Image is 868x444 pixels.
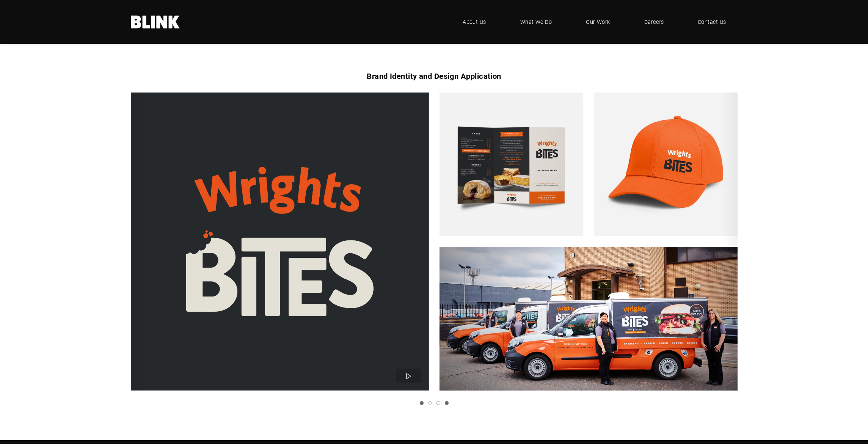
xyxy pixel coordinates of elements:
img: Wrights Bites Food Menu Leaflet [439,93,583,236]
a: Slide 4 [445,401,449,405]
span: About Us [463,18,486,26]
span: Contact Us [698,18,726,26]
a: What We Do [509,11,563,33]
a: Slide 1 [420,401,424,405]
a: Careers [633,11,675,33]
span: What We Do [520,18,552,26]
span: Careers [644,18,664,26]
a: Our Work [574,11,622,33]
li: 4 of 4 [126,93,738,391]
a: Slide 2 [428,401,432,405]
a: Slide 3 [436,401,440,405]
span: Our Work [586,18,610,26]
a: Contact Us [686,11,738,33]
a: Home [131,16,180,28]
a: Next slide [722,93,738,391]
a: Previous slide [131,93,146,391]
h1: Brand Identity and Design Application [234,70,634,82]
img: Wright Bites Livery Branding [439,247,738,391]
a: About Us [451,11,498,33]
img: Wrights Bite Workwear Apparel [594,93,738,236]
